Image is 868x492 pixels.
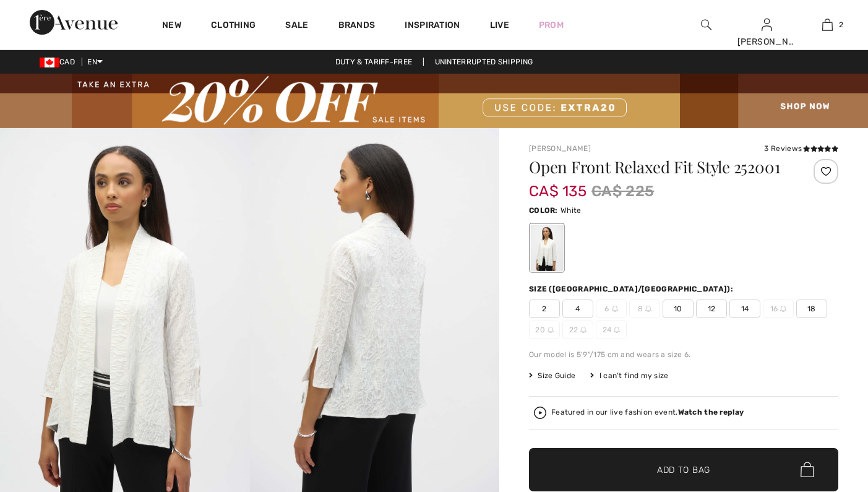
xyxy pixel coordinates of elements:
[40,58,59,67] img: Canadian Dollar
[796,300,827,318] span: 18
[529,159,787,175] h1: Open Front Relaxed Fit Style 252001
[678,408,744,416] strong: Watch the replay
[531,225,563,271] div: White
[591,180,654,202] span: CA$ 225
[762,17,772,32] img: My Info
[614,327,620,333] img: ring-m.svg
[40,58,80,66] span: CAD
[562,300,593,318] span: 4
[798,17,857,32] a: 2
[529,349,838,360] div: Our model is 5'9"/175 cm and wears a size 6.
[490,19,509,32] a: Live
[548,327,554,333] img: ring-m.svg
[529,300,560,318] span: 2
[529,206,558,215] span: Color:
[590,370,668,381] div: I can't find my size
[405,20,460,33] span: Inspiration
[780,306,786,312] img: ring-m.svg
[596,300,627,318] span: 6
[612,306,618,312] img: ring-m.svg
[629,300,660,318] span: 8
[663,300,694,318] span: 10
[762,19,772,30] a: Sign In
[529,283,736,295] div: Size ([GEOGRAPHIC_DATA]/[GEOGRAPHIC_DATA]):
[534,407,546,419] img: Watch the replay
[285,20,308,33] a: Sale
[580,327,587,333] img: ring-m.svg
[211,20,256,33] a: Clothing
[529,321,560,339] span: 20
[701,17,711,32] img: search the website
[529,448,838,491] button: Add to Bag
[657,463,710,476] span: Add to Bag
[529,144,591,153] a: [PERSON_NAME]
[561,206,582,215] span: White
[529,370,575,381] span: Size Guide
[737,35,797,48] div: [PERSON_NAME]
[729,300,760,318] span: 14
[539,19,564,32] a: Prom
[763,300,794,318] span: 16
[822,17,833,32] img: My Bag
[562,321,593,339] span: 22
[338,20,376,33] a: Brands
[801,462,814,478] img: Bag.svg
[529,170,587,200] span: CA$ 135
[162,20,181,33] a: New
[696,300,727,318] span: 12
[30,10,118,35] img: 1ère Avenue
[764,143,838,154] div: 3 Reviews
[645,306,651,312] img: ring-m.svg
[87,58,103,66] span: EN
[839,19,843,30] span: 2
[596,321,627,339] span: 24
[551,408,744,416] div: Featured in our live fashion event.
